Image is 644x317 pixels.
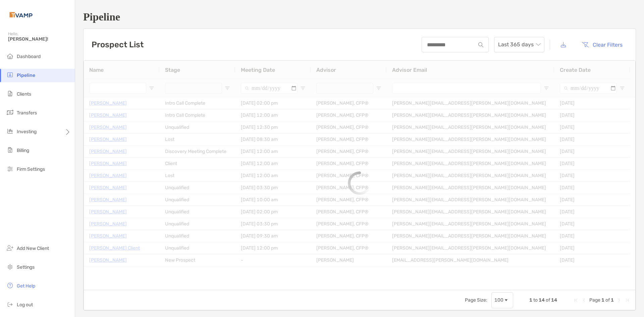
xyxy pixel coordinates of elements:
[6,300,14,308] img: logout icon
[478,42,483,47] img: input icon
[6,244,14,252] img: add_new_client icon
[8,3,34,27] img: Zoe Logo
[6,146,14,154] img: billing icon
[83,11,636,23] h1: Pipeline
[17,54,41,59] span: Dashboard
[546,297,550,303] span: of
[611,297,614,303] span: 1
[17,283,35,289] span: Get Help
[573,298,579,303] div: First Page
[8,36,71,42] span: [PERSON_NAME]!
[539,297,545,303] span: 14
[465,297,487,303] div: Page Size:
[17,72,35,78] span: Pipeline
[616,298,622,303] div: Next Page
[589,297,600,303] span: Page
[6,108,14,116] img: transfers icon
[577,37,628,52] button: Clear Filters
[6,90,14,98] img: clients icon
[605,297,610,303] span: of
[6,281,14,289] img: get-help icon
[17,91,31,97] span: Clients
[17,166,45,172] span: Firm Settings
[533,297,538,303] span: to
[17,264,35,270] span: Settings
[17,129,37,135] span: Investing
[498,37,540,52] span: Last 365 days
[6,165,14,173] img: firm-settings icon
[17,148,29,153] span: Billing
[17,110,37,116] span: Transfers
[17,246,49,251] span: Add New Client
[6,263,14,271] img: settings icon
[625,298,630,303] div: Last Page
[92,40,144,49] h3: Prospect List
[494,297,503,303] div: 100
[581,298,587,303] div: Previous Page
[551,297,557,303] span: 14
[491,292,513,308] div: Page Size
[529,297,532,303] span: 1
[601,297,604,303] span: 1
[6,52,14,60] img: dashboard icon
[6,127,14,135] img: investing icon
[6,71,14,79] img: pipeline icon
[17,302,33,308] span: Log out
